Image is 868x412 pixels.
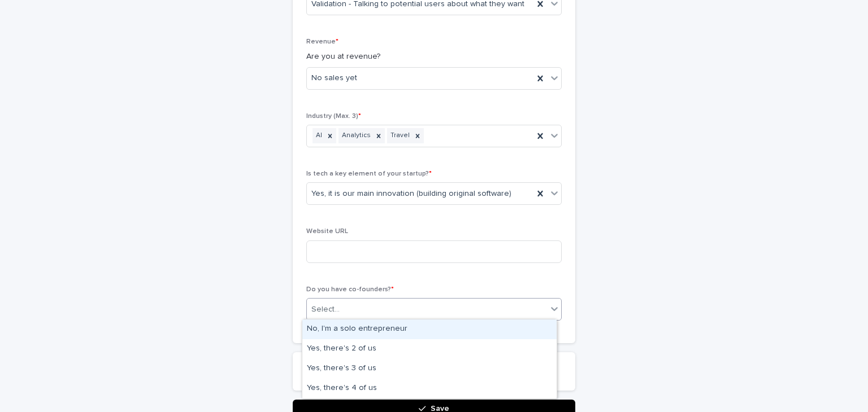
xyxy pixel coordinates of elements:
[306,228,348,235] span: Website URL
[338,128,372,143] div: Analytics
[387,128,411,143] div: Travel
[306,113,361,120] span: Industry (Max. 3)
[302,339,557,359] div: Yes, there's 2 of us
[306,286,394,293] span: Do you have co-founders?
[302,359,557,379] div: Yes, there's 3 of us
[311,188,511,200] span: Yes, it is our main innovation (building original software)
[306,38,338,45] span: Revenue
[306,51,562,63] p: Are you at revenue?
[302,319,557,339] div: No, I'm a solo entrepreneur
[302,379,557,398] div: Yes, there's 4 of us
[313,128,324,143] div: AI
[306,170,432,177] span: Is tech a key element of your startup?
[311,72,357,84] span: No sales yet
[311,304,340,315] div: Select...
